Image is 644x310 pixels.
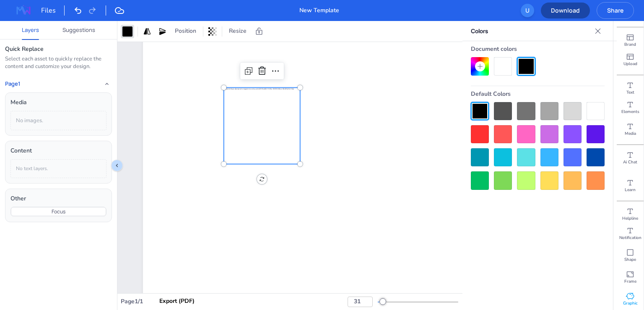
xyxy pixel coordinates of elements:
[41,5,65,16] div: Files
[471,21,591,41] p: Colors
[299,6,339,15] div: New Template
[626,89,634,95] span: Text
[623,61,637,67] span: Upload
[5,45,112,54] div: Quick Replace
[619,235,641,241] span: Notification
[111,160,123,171] button: Collapse sidebar
[625,131,636,137] span: Media
[159,297,195,306] div: Export (PDF)
[227,26,248,36] span: Resize
[10,111,106,131] div: No images.
[541,6,590,14] span: Download
[5,55,112,71] div: Select each asset to quickly replace the content and customize your design.
[11,207,106,216] button: Focus
[624,278,636,284] span: Frame
[10,98,106,107] div: Media
[10,146,106,155] div: Content
[5,81,20,87] h4: Page 1
[622,215,638,221] span: Helpline
[121,297,245,306] div: Page 1 / 1
[597,6,634,14] span: Share
[623,300,638,306] span: Graphic
[102,79,112,89] button: Collapse
[471,41,605,57] div: Document colors
[10,4,37,17] img: MagazineWorks Logo
[624,42,636,47] span: Brand
[625,187,636,193] span: Learn
[621,109,639,115] span: Elements
[10,194,106,203] div: Other
[521,4,534,17] button: U
[597,2,634,19] button: Share
[541,3,590,18] button: Download
[10,159,106,178] div: No text layers.
[173,26,198,36] span: Position
[471,86,605,102] div: Default Colors
[624,257,636,263] span: Shape
[22,26,39,34] button: Layers
[623,159,637,165] span: Ai Chat
[62,26,95,34] button: Suggestions
[348,297,373,307] input: Enter zoom percentage (1-500)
